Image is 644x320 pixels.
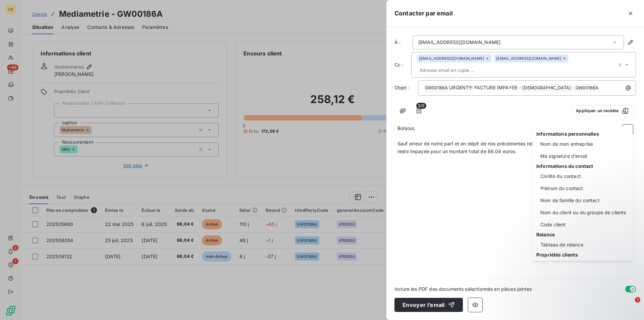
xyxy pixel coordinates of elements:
[621,297,637,313] iframe: Intercom live chat
[536,239,629,250] div: Tableau de relance
[536,207,629,218] div: Nom du client ou du groupe de clients
[536,231,629,238] span: Relance
[536,163,629,170] span: Informations du contact
[635,297,640,303] span: 1
[510,255,644,302] iframe: Intercom notifications message
[536,171,629,182] div: Civilité du contact
[536,219,629,230] div: Code client
[536,151,629,162] div: Ma signature d’email
[536,195,629,206] div: Nom de famille du contact
[536,252,629,258] span: Propriétés clients
[536,183,629,194] div: Prénom du contact
[536,131,629,137] span: Informations personnelles
[536,139,629,149] div: Nom de mon entreprise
